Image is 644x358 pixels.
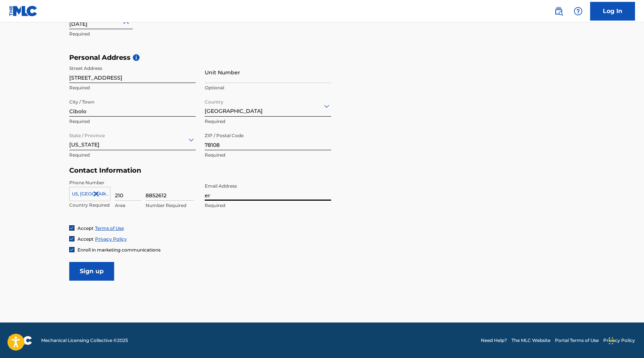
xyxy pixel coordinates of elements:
span: Accept [77,225,94,231]
span: Enroll in marketing communications [77,247,161,253]
a: Privacy Policy [603,337,635,344]
p: Required [205,202,331,209]
p: Required [69,152,196,158]
p: Required [69,118,196,125]
img: checkbox [70,226,74,230]
p: Required [69,31,196,37]
a: Privacy Policy [95,236,127,242]
a: Need Help? [481,337,507,344]
input: Sign up [69,262,114,281]
h5: Contact Information [69,166,331,175]
p: Country Required [69,202,110,209]
p: Area [115,202,141,209]
div: Help [571,4,586,19]
p: Required [69,84,196,91]
label: Country [205,94,223,105]
p: Optional [205,84,331,91]
a: Log In [590,2,635,21]
p: Required [205,152,331,158]
img: logo [9,336,32,345]
span: Mechanical Licensing Collective © 2025 [41,337,128,344]
iframe: Chat Widget [607,322,644,358]
img: MLC Logo [9,6,38,16]
label: State / Province [69,128,105,139]
img: checkbox [70,237,74,241]
a: Public Search [551,4,566,19]
img: help [574,7,583,16]
a: Portal Terms of Use [555,337,599,344]
p: Required [205,118,331,125]
p: Number Required [146,202,194,209]
div: [US_STATE] [69,130,196,149]
a: The MLC Website [512,337,550,344]
div: Drag [609,330,613,352]
span: i [133,54,140,61]
span: Accept [77,236,94,242]
img: search [554,7,563,16]
img: checkbox [70,247,74,252]
a: Terms of Use [95,225,124,231]
div: [GEOGRAPHIC_DATA] [205,97,331,115]
h5: Personal Address [69,53,575,62]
